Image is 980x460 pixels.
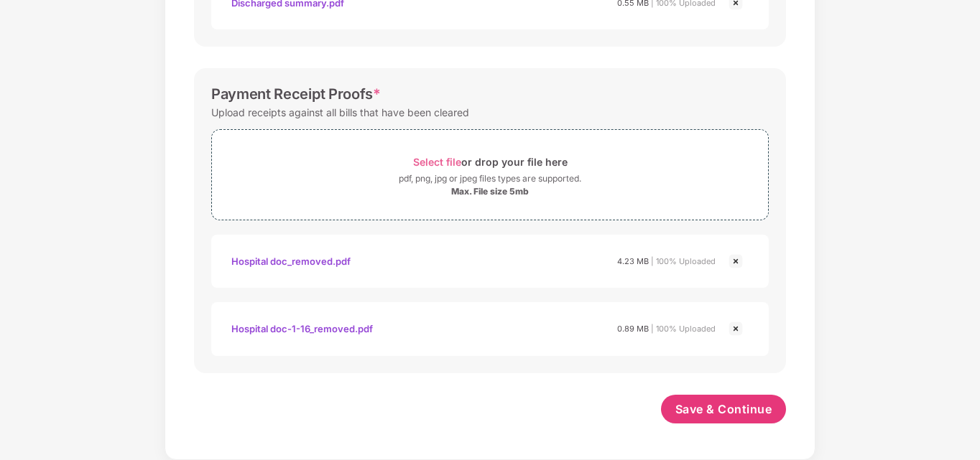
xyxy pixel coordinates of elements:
[661,395,787,423] button: Save & Continue
[617,256,649,266] span: 4.23 MB
[727,320,744,337] img: svg+xml;base64,PHN2ZyBpZD0iQ3Jvc3MtMjR4MjQiIHhtbG5zPSJodHRwOi8vd3d3LnczLm9yZy8yMDAwL3N2ZyIgd2lkdG...
[231,316,373,341] div: Hospital doc-1-16_removed.pdf
[413,152,568,172] div: or drop your file here
[231,249,351,273] div: Hospital doc_removed.pdf
[675,401,772,417] span: Save & Continue
[212,141,768,209] span: Select fileor drop your file herepdf, png, jpg or jpeg files types are supported.Max. File size 5mb
[451,186,529,197] div: Max. File size 5mb
[399,172,581,186] div: pdf, png, jpg or jpeg files types are supported.
[727,253,744,270] img: svg+xml;base64,PHN2ZyBpZD0iQ3Jvc3MtMjR4MjQiIHhtbG5zPSJodHRwOi8vd3d3LnczLm9yZy8yMDAwL3N2ZyIgd2lkdG...
[651,324,716,334] span: | 100% Uploaded
[211,103,469,122] div: Upload receipts against all bills that have been cleared
[617,324,649,334] span: 0.89 MB
[413,156,461,168] span: Select file
[211,85,381,103] div: Payment Receipt Proofs
[651,256,716,266] span: | 100% Uploaded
